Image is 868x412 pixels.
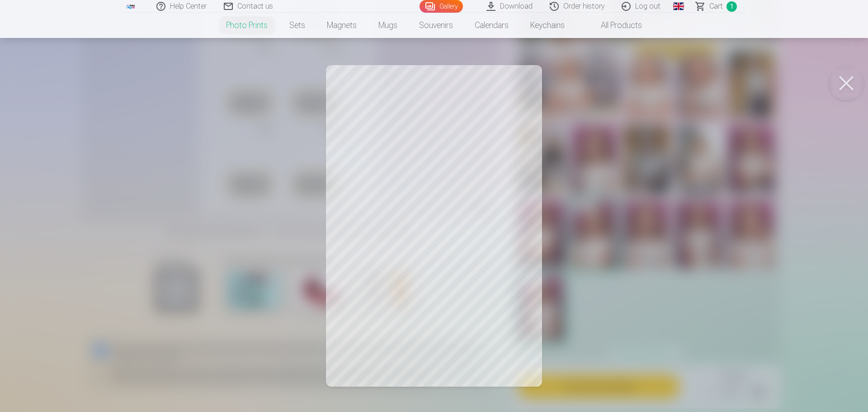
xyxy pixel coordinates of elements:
[464,13,519,38] a: Calendars
[215,13,278,38] a: Photo prints
[726,1,737,12] span: 1
[709,1,723,12] span: Сart
[126,4,136,9] img: /fa1
[519,13,576,38] a: Keychains
[408,13,464,38] a: Souvenirs
[576,13,653,38] a: All products
[278,13,316,38] a: Sets
[316,13,368,38] a: Magnets
[368,13,408,38] a: Mugs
